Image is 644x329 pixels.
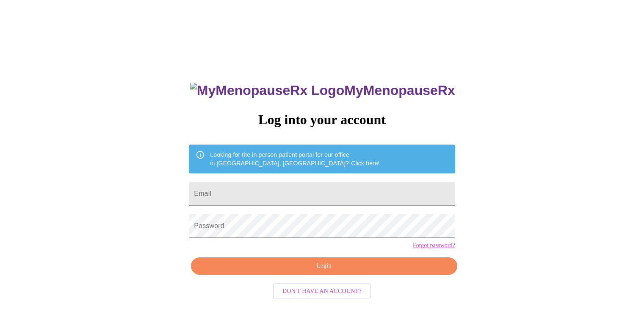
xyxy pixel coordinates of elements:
a: Click here! [351,160,380,167]
div: Looking for the in person patient portal for our office in [GEOGRAPHIC_DATA], [GEOGRAPHIC_DATA]? [210,147,380,171]
h3: MyMenopauseRx [190,83,455,98]
span: Login [201,261,447,271]
span: Don't have an account? [282,286,362,297]
button: Login [191,257,457,275]
a: Don't have an account? [271,287,373,294]
a: Forgot password? [413,242,455,249]
button: Don't have an account? [273,283,371,300]
img: MyMenopauseRx Logo [190,83,344,98]
h3: Log into your account [189,112,455,128]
